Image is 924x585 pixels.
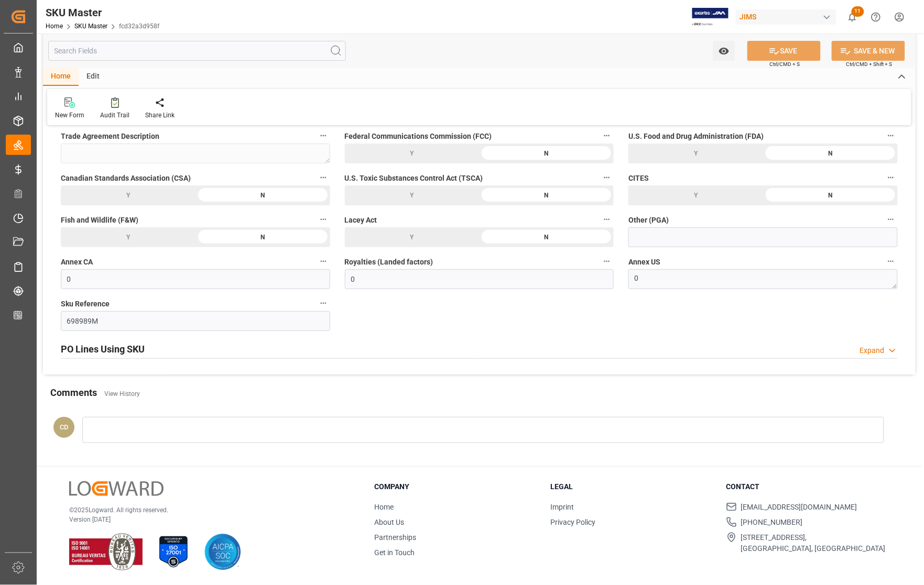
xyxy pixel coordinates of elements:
span: Canadian Standards Association (CSA) [61,173,191,184]
img: ISO 27001 Certification [155,534,192,570]
a: Privacy Policy [550,518,595,526]
img: AICPA SOC [204,534,241,570]
a: About Us [374,518,404,526]
span: Lacey Act [345,215,377,226]
a: Get in Touch [374,548,415,557]
div: Expand [860,345,885,356]
a: SKU Master [74,23,107,30]
button: Canadian Standards Association (CSA) [317,171,330,184]
span: Annex CA [61,257,93,268]
button: U.S. Food and Drug Administration (FDA) [884,129,898,142]
span: Ctrl/CMD + S [770,60,800,68]
button: SAVE & NEW [832,41,905,61]
button: Trade Agreement Description [317,129,330,142]
div: N [479,227,614,247]
div: Y [345,185,480,205]
img: Exertis%20JAM%20-%20Email%20Logo.jpg_1722504956.jpg [692,8,729,26]
div: Home [43,68,79,86]
span: [EMAIL_ADDRESS][DOMAIN_NAME] [741,502,857,513]
div: Y [61,227,195,247]
span: Sku Reference [61,299,110,310]
button: Other (PGA) [884,213,898,226]
div: N [763,144,898,163]
div: Y [345,144,480,163]
span: Other (PGA) [628,215,669,226]
span: Fish and Wildlife (F&W) [61,215,138,226]
button: JIMS [736,7,841,27]
input: Search Fields [48,41,346,61]
h2: PO Lines Using SKU [61,342,145,356]
h3: Company [374,481,537,492]
div: Y [628,185,763,205]
a: Home [46,23,63,30]
div: Edit [79,68,107,86]
textarea: 0 [628,269,898,289]
span: [STREET_ADDRESS], [GEOGRAPHIC_DATA], [GEOGRAPHIC_DATA] [741,532,886,554]
span: CD [60,423,68,431]
div: N [479,144,614,163]
span: Royalties (Landed factors) [345,257,433,268]
div: Share Link [145,111,175,120]
h3: Legal [550,481,713,492]
a: View History [104,390,140,398]
button: CITES [884,171,898,184]
img: ISO 9001 & ISO 14001 Certification [69,534,143,570]
p: Version [DATE] [69,515,348,524]
a: Imprint [550,503,574,511]
h2: Comments [50,385,97,400]
div: N [763,185,898,205]
button: Annex CA [317,255,330,268]
button: SAVE [747,41,821,61]
img: Logward Logo [69,481,164,496]
button: Help Center [864,5,888,29]
a: Partnerships [374,533,416,542]
div: SKU Master [46,5,159,20]
div: Y [628,144,763,163]
span: U.S. Toxic Substances Control Act (TSCA) [345,173,483,184]
span: Annex US [628,257,660,268]
button: Sku Reference [317,296,330,310]
button: Annex US [884,255,898,268]
div: N [195,185,330,205]
span: Trade Agreement Description [61,131,159,142]
a: Home [374,503,394,511]
span: Ctrl/CMD + Shift + S [846,60,893,68]
button: U.S. Toxic Substances Control Act (TSCA) [600,171,614,184]
div: N [479,185,614,205]
div: Y [345,227,480,247]
button: Federal Communications Commission (FCC) [600,129,614,142]
span: CITES [628,173,649,184]
button: open menu [713,41,735,61]
div: Y [61,185,195,205]
span: U.S. Food and Drug Administration (FDA) [628,131,764,142]
div: N [195,227,330,247]
span: 11 [852,6,864,17]
div: JIMS [736,9,836,25]
button: Fish and Wildlife (F&W) [317,213,330,226]
h3: Contact [726,481,889,492]
button: Royalties (Landed factors) [600,255,614,268]
button: Lacey Act [600,213,614,226]
div: New Form [55,111,84,120]
span: Federal Communications Commission (FCC) [345,131,492,142]
span: [PHONE_NUMBER] [741,517,803,528]
div: Audit Trail [100,111,129,120]
button: show 11 new notifications [841,5,864,29]
p: © 2025 Logward. All rights reserved. [69,505,348,515]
